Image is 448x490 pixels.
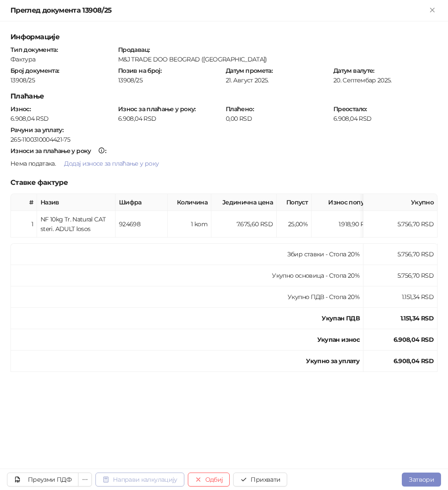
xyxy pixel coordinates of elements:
td: 25,00% [277,211,312,238]
td: Укупно основица - Стопа 20% [11,265,363,286]
div: 13908/25 [10,76,115,84]
span: Нема података [10,160,55,167]
div: M&J TRADE DOO BEOGRAD ([GEOGRAPHIC_DATA]) [118,55,437,63]
div: Преглед документа 13908/25 [10,5,427,16]
th: Укупно [363,194,438,211]
strong: 6.908,04 RSD [394,336,434,344]
strong: Укупан износ [317,336,360,344]
strong: Преостало : [333,105,367,113]
div: 13908/25 [118,76,222,84]
th: Шифра [115,194,168,211]
strong: Плаћено : [226,105,254,113]
strong: Тип документа : [10,46,58,54]
strong: Позив на број : [118,67,161,75]
td: 1.151,34 RSD [363,286,438,308]
th: Назив [37,194,115,211]
th: # [11,194,37,211]
button: Направи калкулацију [95,473,184,487]
a: Преузми ПДФ [7,473,78,487]
strong: Датум валуте : [333,67,374,75]
div: Преузми ПДФ [28,476,71,483]
td: 1 kom [168,211,211,238]
td: 1.918,90 RSD [312,211,377,238]
button: Одбиј [188,473,230,487]
div: . [10,157,438,170]
span: ellipsis [82,476,88,483]
td: 5.756,70 RSD [363,211,438,238]
td: 7.675,60 RSD [211,211,277,238]
div: 21. Август 2025. [225,76,331,84]
div: 6.908,04 RSD [10,115,115,122]
h5: Информације [10,32,438,42]
th: Количина [168,194,211,211]
button: Додај износе за плаћање у року [57,157,166,170]
h5: Ставке фактуре [10,177,438,188]
td: 5.756,70 RSD [363,265,438,286]
button: Затвори [402,473,441,487]
button: Прихвати [233,473,287,487]
div: 265-1100310004421-75 [10,136,438,143]
div: 0,00 RSD [225,115,331,122]
div: NF 10kg Tr. Natural CAT steri. ADULT losos [41,214,112,234]
th: Износ попуста [312,194,377,211]
strong: Број документа : [10,67,59,75]
strong: Износ : [10,105,31,113]
strong: : [10,147,106,155]
h5: Плаћање [10,91,438,102]
div: 6.908,04 RSD [117,115,223,122]
td: 5.756,70 RSD [363,244,438,265]
div: 20. Септембар 2025. [333,76,438,84]
strong: Датум промета : [226,67,272,75]
strong: Продавац : [118,46,149,54]
strong: Укупно за уплату [306,357,360,365]
div: Износи за плаћање у року [10,148,91,154]
td: 924698 [115,211,168,238]
div: 6.908,04 RSD [333,115,438,122]
strong: Укупан ПДВ [322,314,360,322]
strong: 6.908,04 RSD [394,357,434,365]
th: Попуст [277,194,312,211]
th: Јединична цена [211,194,277,211]
strong: Рачуни за уплату : [10,126,63,134]
div: Фактура [10,55,115,63]
td: 1 [11,211,37,238]
button: Close [427,5,438,16]
strong: 1.151,34 RSD [400,314,434,322]
strong: Износ за плаћање у року : [118,105,196,113]
td: Збир ставки - Стопа 20% [11,244,363,265]
td: Укупно ПДВ - Стопа 20% [11,286,363,308]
